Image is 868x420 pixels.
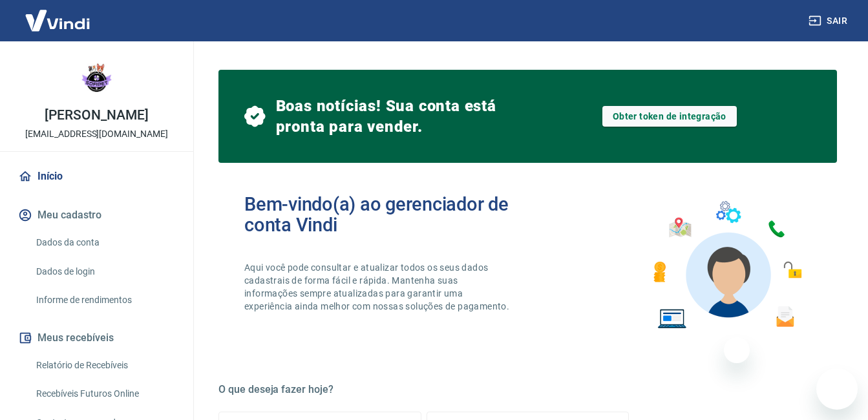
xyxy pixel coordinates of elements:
h5: O que deseja fazer hoje? [218,383,837,396]
button: Sair [806,9,852,33]
a: Dados de login [31,258,178,285]
img: Imagem de um avatar masculino com diversos icones exemplificando as funcionalidades do gerenciado... [642,194,811,337]
a: Recebíveis Futuros Online [31,381,178,407]
img: e3727277-d80f-4bdf-8ca9-f3fa038d2d1c.jpeg [71,52,123,103]
a: Obter token de integração [602,106,737,127]
button: Meus recebíveis [16,324,178,352]
button: Meu cadastro [16,201,178,229]
a: Início [16,162,178,191]
iframe: Botão para abrir a janela de mensagens [816,368,858,410]
p: Aqui você pode consultar e atualizar todos os seus dados cadastrais de forma fácil e rápida. Mant... [244,261,512,313]
p: [EMAIL_ADDRESS][DOMAIN_NAME] [25,127,168,141]
a: Relatório de Recebíveis [31,352,178,379]
img: Vindi [16,1,100,40]
p: [PERSON_NAME] [45,109,148,122]
h2: Bem-vindo(a) ao gerenciador de conta Vindi [244,194,528,235]
a: Dados da conta [31,229,178,256]
a: Informe de rendimentos [31,287,178,313]
span: Boas notícias! Sua conta está pronta para vender. [276,96,528,137]
iframe: Fechar mensagem [724,337,750,363]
